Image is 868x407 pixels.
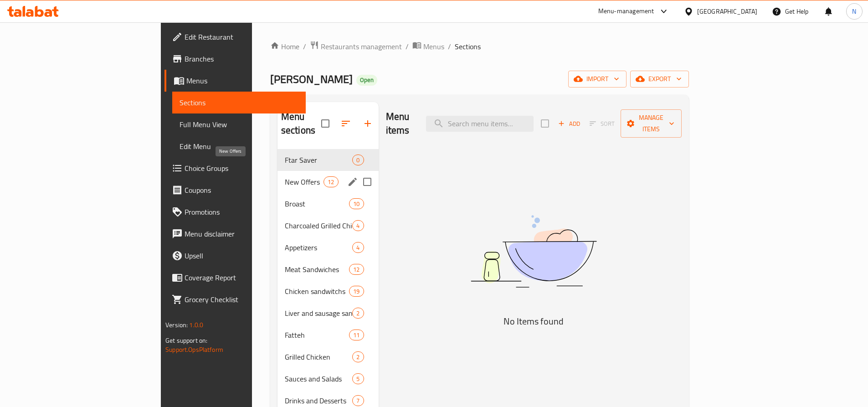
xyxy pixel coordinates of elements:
a: Grocery Checklist [164,289,306,310]
div: Chicken sandwitchs19 [277,280,379,302]
a: Upsell [164,245,306,267]
span: Ftar Saver [285,155,353,165]
div: items [352,351,364,362]
div: items [352,395,364,406]
span: Manage items [628,112,674,135]
img: dish.svg [420,191,647,312]
div: items [352,220,364,231]
span: Sort sections [335,113,357,134]
span: Get support on: [165,335,207,346]
span: Full Menu View [180,119,298,130]
a: Restaurants management [310,41,402,52]
span: Add item [555,117,584,131]
div: Charcoaled Grilled Chicken4 [277,215,379,237]
button: import [568,71,627,88]
span: import [575,73,619,85]
div: [GEOGRAPHIC_DATA] [697,6,757,16]
div: Drinks and Desserts [285,395,353,406]
span: Upsell [185,250,298,261]
span: 11 [349,331,363,340]
span: Charcoaled Grilled Chicken [285,220,353,231]
h5: No Items found [420,314,647,329]
span: Menus [423,41,444,52]
a: Sections [172,92,306,113]
span: 2 [353,309,363,318]
span: 0 [353,156,363,165]
span: Coverage Report [185,272,298,283]
button: Add section [357,113,379,134]
span: Meat Sandwiches [285,264,349,275]
div: New Offers12edit [277,171,379,193]
div: Liver and sausage sandwiches2 [277,302,379,324]
div: items [352,155,364,165]
span: Menu disclaimer [185,228,298,239]
div: Ftar Saver0 [277,149,379,171]
span: Restaurants management [321,41,402,52]
span: Appetizers [285,242,353,253]
a: Menus [412,41,444,52]
button: export [630,71,689,88]
span: 10 [349,200,363,208]
span: New Offers [285,176,324,187]
span: Grilled Chicken [285,351,353,362]
span: Branches [185,53,298,64]
h2: Menu items [386,110,415,137]
div: Broast10 [277,193,379,215]
span: 2 [353,353,363,361]
a: Full Menu View [172,113,306,135]
input: search [426,116,534,132]
div: items [349,198,364,209]
div: items [349,264,364,275]
div: Grilled Chicken2 [277,346,379,368]
span: Add [557,118,581,129]
span: Liver and sausage sandwiches [285,308,353,319]
button: edit [346,175,360,189]
li: / [406,41,409,52]
span: 4 [353,222,363,230]
span: Menus [186,75,298,86]
div: items [352,373,364,384]
button: Add [555,117,584,131]
a: Support.OpsPlatform [165,344,223,355]
span: Choice Groups [185,163,298,174]
span: Grocery Checklist [185,294,298,305]
span: 7 [353,397,363,405]
span: Fatteh [285,330,349,340]
span: [PERSON_NAME] [270,69,353,89]
span: 1.0.0 [189,319,203,331]
div: items [349,330,364,340]
span: 12 [324,178,338,186]
span: N [852,6,856,16]
a: Choice Groups [164,157,306,179]
span: 5 [353,375,363,383]
span: Edit Menu [180,141,298,152]
nav: breadcrumb [270,41,689,52]
span: Chicken sandwitchs [285,286,349,297]
span: Sauces and Salads [285,373,353,384]
span: Select all sections [316,114,335,133]
a: Edit Restaurant [164,26,306,48]
div: Appetizers4 [277,237,379,258]
span: Open [356,76,377,84]
span: 12 [349,265,363,274]
div: Meat Sandwiches12 [277,258,379,280]
div: items [352,242,364,253]
div: Fatteh11 [277,324,379,346]
a: Coverage Report [164,267,306,289]
div: Menu-management [598,6,654,17]
span: export [637,73,682,85]
a: Coupons [164,179,306,201]
span: Sections [455,41,481,52]
div: items [352,308,364,319]
div: Open [356,75,377,86]
button: Manage items [621,109,682,138]
span: Version: [165,319,188,331]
